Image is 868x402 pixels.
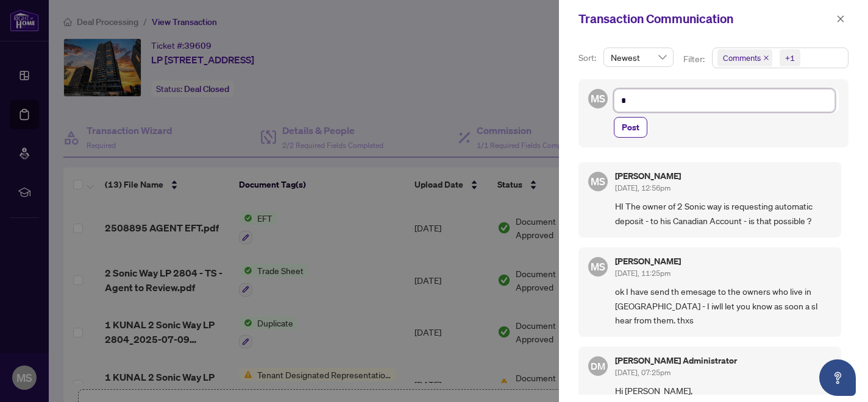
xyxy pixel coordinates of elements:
div: Transaction Communication [578,10,833,28]
h5: [PERSON_NAME] Administrator [615,356,737,365]
span: [DATE], 12:56pm [615,183,671,192]
span: Newest [611,48,666,66]
span: close [763,55,769,61]
div: +1 [785,52,795,64]
span: [DATE], 11:25pm [615,269,671,278]
span: Comments [723,52,761,64]
span: ok I have send th emesage to the owners who live in [GEOGRAPHIC_DATA] - I iwll let you know as so... [615,284,831,327]
h5: [PERSON_NAME] [615,172,681,180]
button: Open asap [819,359,856,396]
p: Sort: [578,51,599,65]
span: MS [591,174,605,189]
span: Post [622,118,639,137]
span: MS [591,91,605,107]
span: Comments [717,49,772,66]
span: DM [591,359,605,373]
p: Filter: [683,52,706,66]
h5: [PERSON_NAME] [615,257,681,266]
button: Post [614,117,647,138]
span: [DATE], 07:25pm [615,368,671,377]
span: HI The owner of 2 Sonic way is requesting automatic deposit - to his Canadian Account - is that p... [615,199,831,228]
span: MS [591,259,605,275]
span: close [836,15,845,23]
